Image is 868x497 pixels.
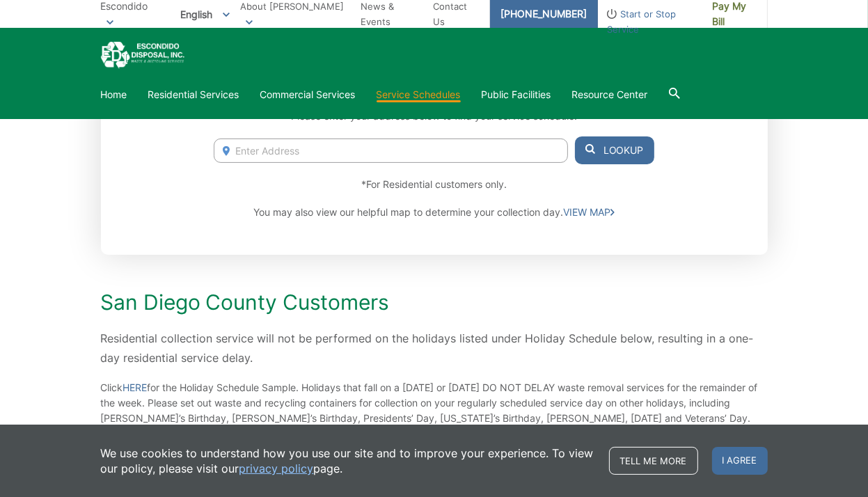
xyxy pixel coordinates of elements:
[214,177,654,192] p: *For Residential customers only.
[101,290,768,315] h2: San Diego County Customers
[377,87,461,102] a: Service Schedules
[101,445,595,476] p: We use cookies to understand how you use our site and to improve your experience. To view our pol...
[482,87,551,102] a: Public Facilities
[239,461,314,476] a: privacy policy
[101,380,768,426] p: Click for the Holiday Schedule Sample. Holidays that fall on a [DATE] or [DATE] DO NOT DELAY wast...
[101,42,184,69] a: EDCD logo. Return to the homepage.
[101,87,127,102] a: Home
[575,136,654,164] button: Lookup
[214,205,654,220] p: You may also view our helpful map to determine your collection day.
[214,139,567,163] input: Enter Address
[563,205,615,220] a: VIEW MAP
[170,3,240,26] span: English
[101,329,768,368] p: Residential collection service will not be performed on the holidays listed under Holiday Schedul...
[572,87,648,102] a: Resource Center
[260,87,356,102] a: Commercial Services
[123,380,148,395] a: HERE
[148,87,239,102] a: Residential Services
